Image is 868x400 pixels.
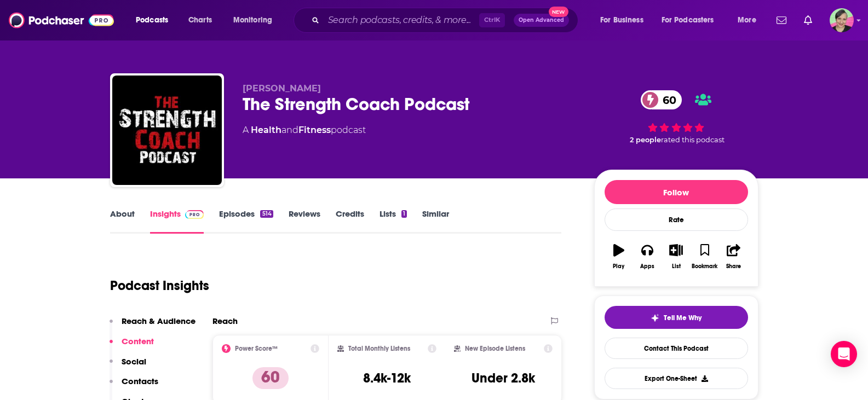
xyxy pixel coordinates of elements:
[831,341,857,367] div: Open Intercom Messenger
[479,13,505,27] span: Ctrl K
[128,11,182,29] button: open menu
[122,316,196,326] p: Reach & Audience
[651,314,659,322] img: tell me why sparkle
[594,83,758,151] div: 60 2 peoplerated this podcast
[122,336,154,346] p: Content
[401,210,407,218] div: 1
[672,263,681,270] div: List
[726,263,741,270] div: Share
[640,263,654,270] div: Apps
[363,370,411,386] h3: 8.4k-12k
[185,210,204,219] img: Podchaser Pro
[304,8,589,33] div: Search podcasts, credits, & more...
[472,370,535,386] h3: Under 2.8k
[605,368,748,389] button: Export One-Sheet
[652,90,682,109] span: 60
[298,125,331,135] a: Fitness
[324,11,479,29] input: Search podcasts, credits, & more...
[465,345,525,352] h2: New Episode Listens
[662,237,690,276] button: List
[549,7,568,17] span: New
[336,208,364,234] a: Credits
[613,263,624,270] div: Play
[281,125,298,135] span: and
[226,11,286,29] button: open menu
[251,125,281,135] a: Health
[738,13,756,28] span: More
[730,11,770,29] button: open menu
[112,76,222,185] img: The Strength Coach Podcast
[800,11,817,30] a: Show notifications dropdown
[110,376,158,396] button: Contacts
[514,14,569,27] button: Open AdvancedNew
[380,208,407,234] a: Lists1
[664,314,702,322] span: Tell Me Why
[289,208,320,234] a: Reviews
[110,356,146,376] button: Social
[9,10,114,31] img: Podchaser - Follow, Share and Rate Podcasts
[692,263,717,270] div: Bookmark
[188,13,212,28] span: Charts
[633,237,662,276] button: Apps
[654,11,730,29] button: open menu
[662,13,714,28] span: For Podcasters
[691,237,719,276] button: Bookmark
[605,338,748,359] a: Contact This Podcast
[422,208,449,234] a: Similar
[830,8,854,32] img: User Profile
[830,8,854,32] span: Logged in as LizDVictoryBelt
[600,13,643,28] span: For Business
[260,210,273,218] div: 514
[772,11,791,30] a: Show notifications dropdown
[605,306,748,329] button: tell me why sparkleTell Me Why
[519,18,564,23] span: Open Advanced
[252,367,289,389] p: 60
[122,376,158,386] p: Contacts
[593,11,657,29] button: open menu
[219,208,273,234] a: Episodes514
[122,356,146,367] p: Social
[243,83,321,94] span: [PERSON_NAME]
[605,208,748,231] div: Rate
[233,13,272,28] span: Monitoring
[630,136,661,144] span: 2 people
[212,316,238,326] h2: Reach
[830,8,854,32] button: Show profile menu
[719,237,748,276] button: Share
[110,316,196,336] button: Reach & Audience
[110,277,209,294] h1: Podcast Insights
[136,13,168,28] span: Podcasts
[605,237,633,276] button: Play
[181,11,219,29] a: Charts
[641,90,682,109] a: 60
[605,180,748,204] button: Follow
[348,345,410,352] h2: Total Monthly Listens
[110,208,135,234] a: About
[150,208,204,234] a: InsightsPodchaser Pro
[235,345,278,352] h2: Power Score™
[661,136,725,144] span: rated this podcast
[243,124,366,137] div: A podcast
[110,336,154,356] button: Content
